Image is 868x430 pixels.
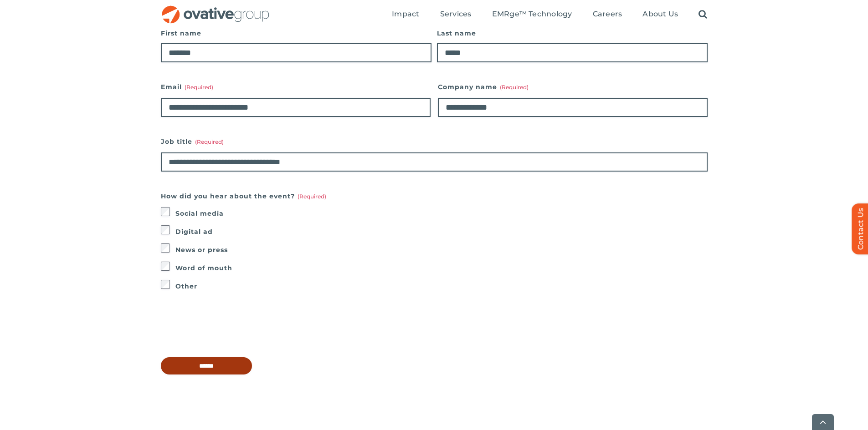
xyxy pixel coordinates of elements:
label: First name [161,27,431,40]
a: OG_Full_horizontal_RGB [161,5,270,13]
span: Services [440,10,472,19]
span: (Required) [195,138,224,145]
iframe: reCAPTCHA [161,311,299,346]
a: EMRge™ Technology [492,10,572,20]
label: Last name [437,27,708,40]
span: EMRge™ Technology [492,10,572,19]
legend: How did you hear about the event? [161,190,326,202]
label: News or press [175,243,708,256]
a: Search [699,10,707,20]
label: Social media [175,207,708,220]
label: Email [161,81,431,93]
span: (Required) [298,193,326,200]
a: Impact [392,10,419,20]
a: Careers [593,10,622,20]
label: Company name [438,81,708,93]
a: Services [440,10,472,20]
label: Word of mouth [175,262,708,274]
span: (Required) [500,84,529,91]
label: Digital ad [175,225,708,238]
a: About Us [642,10,678,20]
span: (Required) [185,84,213,91]
span: About Us [642,10,678,19]
span: Careers [593,10,622,19]
label: Job title [161,135,708,148]
span: Impact [392,10,419,19]
label: Other [175,280,708,293]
